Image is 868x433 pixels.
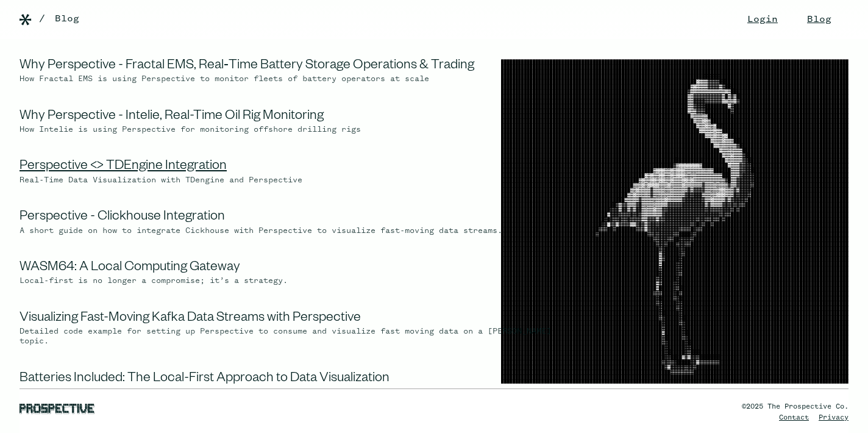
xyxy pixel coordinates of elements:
div: ©2025 The Prospective Co. [742,401,848,412]
a: WASM64: A Local Computing Gateway [20,261,240,276]
div: Real-Time Data Visualization with TDengine and Perspective [20,176,566,185]
a: Blog [55,12,79,26]
a: Perspective <> TDEngine Integration [20,160,227,174]
div: Local-first is no longer a compromise; it’s a strategy. [20,276,566,286]
a: Visualizing Fast-Moving Kafka Data Streams with Perspective [20,312,361,326]
a: Why Perspective - Fractal EMS, Real‑Time Battery Storage Operations & Trading [20,59,474,74]
div: Detailed code example for setting up Perspective to consume and visualize fast moving data on a [... [20,327,566,347]
a: Why Perspective - Intelie, Real-Time Oil Rig Monitoring [20,110,324,124]
a: Privacy [819,414,848,421]
div: How Fractal EMS is using Perspective to monitor fleets of battery operators at scale [20,74,566,84]
a: Perspective - Clickhouse Integration [20,210,225,225]
div: How Intelie is using Perspective for monitoring offshore drilling rigs [20,125,566,135]
div: / [39,12,45,26]
a: Contact [779,414,809,421]
div: A short guide on how to integrate Cickhouse with Perspective to visualize fast-moving data streams. [20,226,566,236]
